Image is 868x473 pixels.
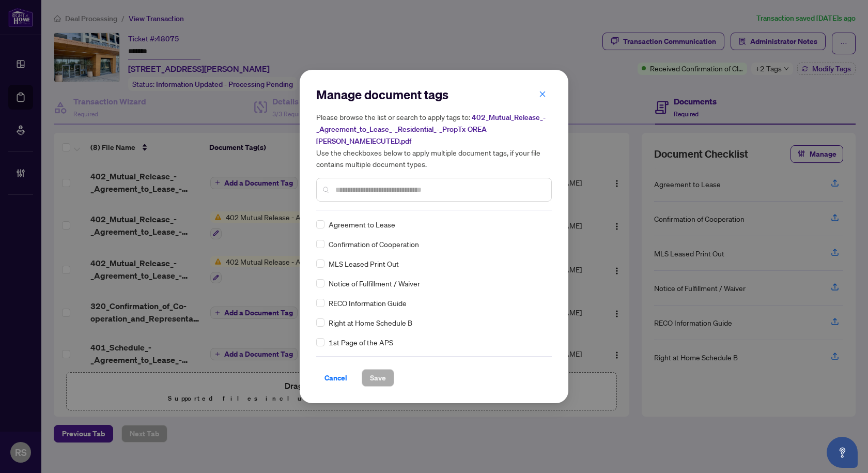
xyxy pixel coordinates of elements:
span: MLS Leased Print Out [329,258,399,269]
button: Open asap [827,437,858,468]
span: Confirmation of Cooperation [329,238,419,250]
span: Right at Home Schedule B [329,317,412,328]
span: Cancel [324,370,347,386]
h5: Please browse the list or search to apply tags to: Use the checkboxes below to apply multiple doc... [316,111,552,170]
h2: Manage document tags [316,86,552,103]
span: RECO Information Guide [329,297,407,309]
span: Notice of Fulfillment / Waiver [329,278,420,289]
span: 402_Mutual_Release_-_Agreement_to_Lease_-_Residential_-_PropTx-OREA [PERSON_NAME]ECUTED.pdf [316,113,546,146]
button: Cancel [316,369,355,387]
span: Agreement to Lease [329,219,395,230]
span: close [539,90,546,98]
span: 1st Page of the APS [329,337,393,348]
button: Save [362,369,394,387]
